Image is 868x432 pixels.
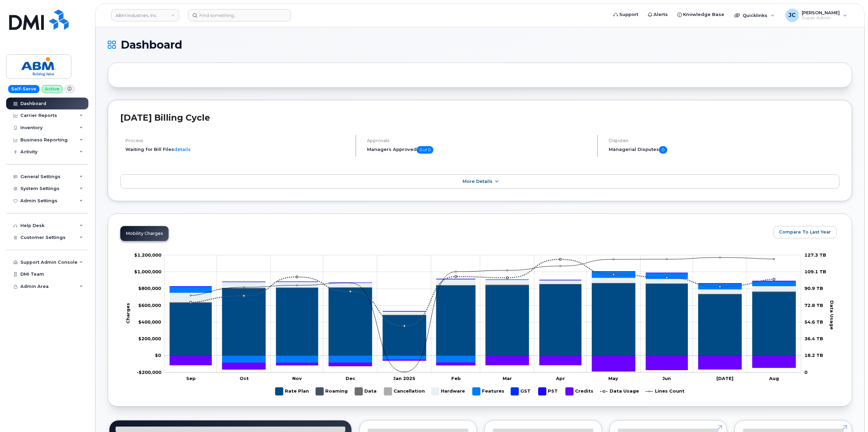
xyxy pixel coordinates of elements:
[137,369,161,375] tspan: -$200,000
[316,385,348,398] g: Roaming
[393,376,415,381] tspan: Jan 2025
[566,385,593,398] g: Credits
[170,356,796,371] g: Credits
[134,252,161,258] tspan: $1,200,000
[275,385,309,398] g: Rate Plan
[659,146,667,154] span: 0
[804,252,826,258] tspan: 127.3 TB
[804,336,823,341] tspan: 36.4 TB
[662,376,671,381] tspan: Jun
[804,269,826,274] tspan: 109.1 TB
[829,300,835,330] tspan: Data Usage
[367,138,591,143] h4: Approvals
[134,252,161,258] g: $0
[170,278,796,315] g: Hardware
[556,376,565,381] tspan: Apr
[170,283,796,356] g: Rate Plan
[804,303,823,308] tspan: 72.8 TB
[138,336,161,341] tspan: $200,000
[609,138,839,143] h4: Disputes
[773,226,837,238] button: Compare To Last Year
[511,385,532,398] g: GST
[125,138,350,143] h4: Process
[120,113,839,123] h2: [DATE] Billing Cycle
[451,376,461,381] tspan: Feb
[346,376,355,381] tspan: Dec
[472,385,504,398] g: Features
[292,376,302,381] tspan: Nov
[134,269,161,274] g: $0
[138,336,161,341] g: $0
[608,376,618,381] tspan: May
[174,146,191,152] a: details
[600,385,639,398] g: Data Usage
[609,146,839,154] h5: Managerial Disputes
[240,376,249,381] tspan: Oct
[125,146,350,153] li: Waiting for Bill Files
[138,303,161,308] g: $0
[804,319,823,325] tspan: 54.6 TB
[138,286,161,291] g: $0
[367,146,591,154] h5: Managers Approved
[355,385,377,398] g: Data
[769,376,779,381] tspan: Aug
[138,319,161,325] g: $0
[121,40,182,50] span: Dashboard
[779,229,831,235] span: Compare To Last Year
[138,319,161,325] tspan: $400,000
[645,385,684,398] g: Lines Count
[138,286,161,291] tspan: $800,000
[804,286,823,291] tspan: 90.9 TB
[804,369,808,375] tspan: 0
[134,269,161,274] tspan: $1,000,000
[384,385,425,398] g: Cancellation
[538,385,559,398] g: PST
[138,303,161,308] tspan: $600,000
[125,303,131,324] tspan: Charges
[155,353,161,358] tspan: $0
[417,146,433,154] span: 0 of 0
[137,369,161,375] g: $0
[275,385,684,398] g: Legend
[186,376,196,381] tspan: Sep
[463,179,492,184] span: More Details
[716,376,733,381] tspan: [DATE]
[503,376,512,381] tspan: Mar
[431,385,466,398] g: Hardware
[804,353,823,358] tspan: 18.2 TB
